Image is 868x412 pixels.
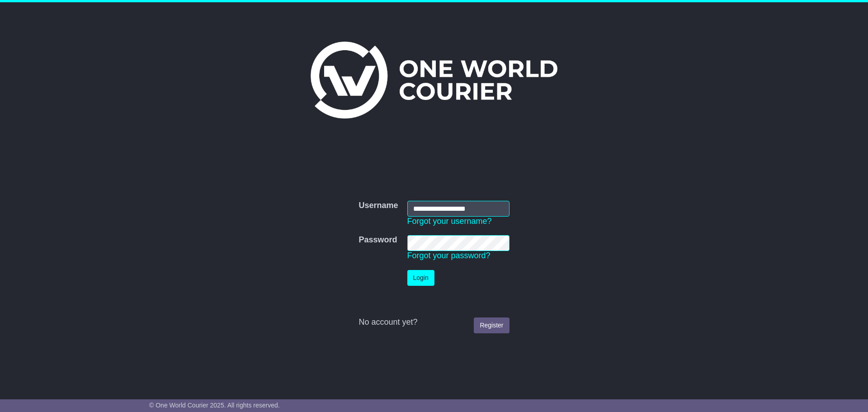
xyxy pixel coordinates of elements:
div: No account yet? [359,317,509,327]
a: Forgot your username? [407,217,492,226]
a: Forgot your password? [407,251,491,260]
a: Register [474,317,509,333]
label: Password [359,235,397,245]
label: Username [359,201,398,211]
img: One World [311,42,557,118]
span: © One World Courier 2025. All rights reserved. [149,402,280,409]
button: Login [407,270,434,286]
